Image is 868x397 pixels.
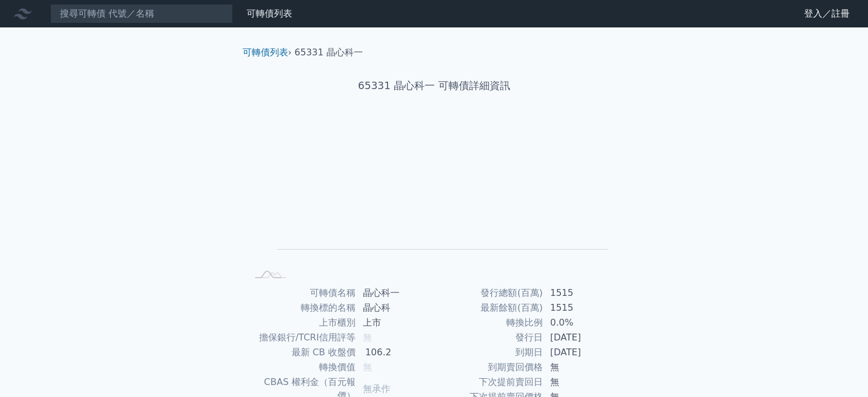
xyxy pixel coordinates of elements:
td: 無 [543,375,621,390]
span: 無 [363,332,372,343]
td: [DATE] [543,345,621,360]
h1: 65331 晶心科一 可轉債詳細資訊 [233,78,635,94]
td: 可轉債名稱 [247,286,356,300]
a: 可轉債列表 [247,8,292,19]
td: 晶心科一 [356,286,434,300]
li: 65331 晶心科一 [294,46,363,59]
td: 下次提前賣回日 [434,375,543,390]
td: 最新 CB 收盤價 [247,345,356,360]
span: 無 [363,362,372,372]
a: 可轉債列表 [243,47,288,58]
td: 晶心科 [356,300,434,315]
td: 轉換比例 [434,315,543,330]
a: 登入／註冊 [795,5,859,23]
td: 轉換標的名稱 [247,300,356,315]
td: 發行總額(百萬) [434,286,543,300]
input: 搜尋可轉債 代號／名稱 [50,4,233,23]
td: 最新餘額(百萬) [434,300,543,315]
td: 1515 [543,286,621,300]
td: [DATE] [543,330,621,345]
li: › [243,46,292,59]
td: 到期賣回價格 [434,360,543,375]
span: 無承作 [363,383,390,394]
td: 擔保銀行/TCRI信用評等 [247,330,356,345]
td: 0.0% [543,315,621,330]
td: 上市櫃別 [247,315,356,330]
td: 無 [543,360,621,375]
td: 到期日 [434,345,543,360]
div: 106.2 [363,346,394,359]
td: 轉換價值 [247,360,356,375]
td: 上市 [356,315,434,330]
td: 1515 [543,300,621,315]
g: Chart [266,130,608,266]
td: 發行日 [434,330,543,345]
